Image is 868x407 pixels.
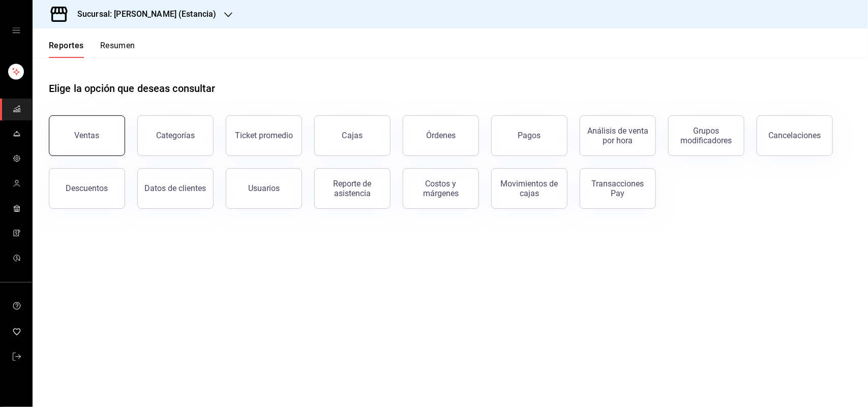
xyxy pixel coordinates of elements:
button: Grupos modificadores [668,115,744,156]
div: Transacciones Pay [586,179,649,198]
div: Ticket promedio [235,131,293,140]
button: Reportes [49,41,84,58]
button: Pagos [491,115,567,156]
div: Usuarios [248,183,280,193]
div: Descuentos [66,183,108,193]
button: Cancelaciones [757,115,833,156]
div: Reporte de asistencia [321,179,384,198]
div: Movimientos de cajas [498,179,561,198]
div: Pagos [518,131,541,140]
div: Cancelaciones [769,131,821,140]
div: Categorías [156,131,195,140]
button: Ventas [49,115,125,156]
button: Transacciones Pay [580,168,656,209]
button: Movimientos de cajas [491,168,567,209]
div: Cajas [342,130,363,142]
a: Cajas [314,115,391,156]
button: Categorías [137,115,214,156]
button: Usuarios [226,168,302,209]
button: Reporte de asistencia [314,168,391,209]
button: Datos de clientes [137,168,214,209]
button: Descuentos [49,168,125,209]
div: Datos de clientes [145,183,206,193]
div: Costos y márgenes [409,179,472,198]
button: Resumen [100,41,135,58]
h1: Elige la opción que deseas consultar [49,81,216,96]
div: Ventas [75,131,100,140]
button: Costos y márgenes [403,168,479,209]
div: Análisis de venta por hora [586,126,649,145]
button: Ticket promedio [226,115,302,156]
div: Órdenes [426,131,456,140]
h3: Sucursal: [PERSON_NAME] (Estancia) [69,8,216,20]
button: Análisis de venta por hora [580,115,656,156]
div: navigation tabs [49,41,135,58]
button: Órdenes [403,115,479,156]
div: Grupos modificadores [675,126,738,145]
button: open drawer [12,26,20,35]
